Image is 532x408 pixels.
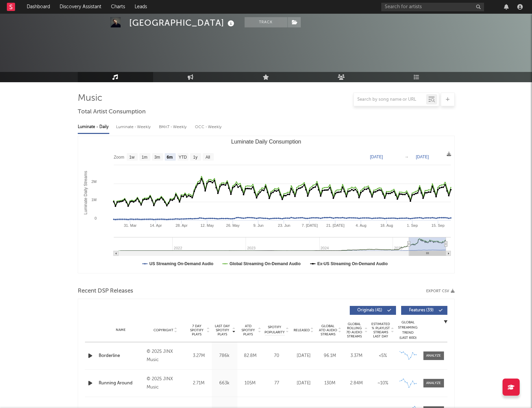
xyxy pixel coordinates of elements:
[99,327,144,333] div: Name
[205,155,210,160] text: All
[407,223,418,227] text: 1. Sep
[188,380,210,387] div: 2.71M
[213,380,236,387] div: 663k
[278,223,290,227] text: 23. Jun
[159,121,188,133] div: BMAT - Weekly
[147,375,184,392] div: © 2025 JINX Music
[91,198,96,202] text: 1M
[326,223,344,227] text: 21. [DATE]
[416,154,429,159] text: [DATE]
[226,223,240,227] text: 26. May
[301,223,318,227] text: 7. [DATE]
[188,353,210,359] div: 3.27M
[153,328,173,332] span: Copyright
[265,380,289,387] div: 77
[431,223,444,227] text: 15. Sep
[239,353,261,359] div: 82.8M
[99,380,144,387] a: Running Around
[292,353,315,359] div: [DATE]
[345,380,368,387] div: 2.84M
[371,322,390,338] span: Estimated % Playlist Streams Last Day
[319,353,342,359] div: 96.1M
[231,139,301,145] text: Luminate Daily Consumption
[213,324,232,336] span: Last Day Spotify Plays
[141,155,147,160] text: 1m
[245,17,287,27] button: Track
[129,155,135,160] text: 1w
[371,353,394,359] div: <5%
[398,320,418,341] div: Global Streaming Trend (Last 60D)
[78,108,146,116] span: Total Artist Consumption
[345,353,368,359] div: 3.37M
[91,180,96,184] text: 2M
[78,136,454,273] svg: Luminate Daily Consumption
[229,261,300,266] text: Global Streaming On-Demand Audio
[154,155,160,160] text: 3m
[370,154,383,159] text: [DATE]
[239,324,257,336] span: ATD Spotify Plays
[200,223,214,227] text: 12. May
[354,97,426,102] input: Search by song name or URL
[350,306,396,315] button: Originals(41)
[94,216,96,220] text: 0
[114,155,124,160] text: Zoom
[83,171,88,214] text: Luminate Daily Streams
[406,308,437,312] span: Features ( 39 )
[426,289,455,293] button: Export CSV
[380,223,393,227] text: 18. Aug
[356,223,366,227] text: 4. Aug
[78,287,133,295] span: Recent DSP Releases
[405,154,409,159] text: →
[319,380,342,387] div: 130M
[178,155,187,160] text: YTD
[381,3,484,11] input: Search for artists
[317,261,388,266] text: Ex-US Streaming On-Demand Audio
[354,308,386,312] span: Originals ( 41 )
[116,121,152,133] div: Luminate - Weekly
[195,121,222,133] div: OCC - Weekly
[166,155,172,160] text: 6m
[294,328,310,332] span: Released
[401,306,447,315] button: Features(39)
[124,223,137,227] text: 31. Mar
[147,348,184,364] div: © 2025 JINX Music
[213,353,236,359] div: 786k
[150,223,162,227] text: 14. Apr
[371,380,394,387] div: ~ 10 %
[239,380,261,387] div: 105M
[319,324,337,336] span: Global ATD Audio Streams
[188,324,206,336] span: 7 Day Spotify Plays
[345,322,364,338] span: Global Rolling 7D Audio Streams
[264,325,285,335] span: Spotify Popularity
[129,17,236,28] div: [GEOGRAPHIC_DATA]
[175,223,187,227] text: 28. Apr
[78,121,109,133] div: Luminate - Daily
[99,353,144,359] a: Borderline
[292,380,315,387] div: [DATE]
[253,223,263,227] text: 9. Jun
[265,353,289,359] div: 70
[149,261,213,266] text: US Streaming On-Demand Audio
[193,155,197,160] text: 1y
